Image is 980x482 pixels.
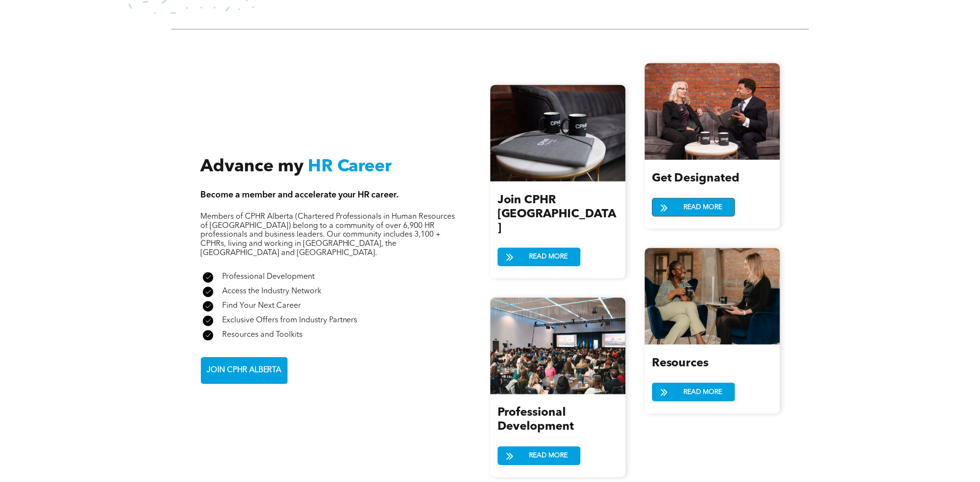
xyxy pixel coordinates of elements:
span: Access the Industry Network [222,287,321,295]
span: Find Your Next Career [222,302,301,310]
span: Professional Development [222,273,314,281]
span: READ MORE [526,447,571,465]
span: Get Designated [651,172,739,184]
span: Resources [651,357,709,369]
a: READ MORE [651,382,734,401]
span: READ MORE [680,198,725,216]
span: HR Career [308,158,392,175]
span: Resources and Toolkits [222,331,302,338]
span: JOIN CPHR ALBERTA [203,361,285,379]
span: Members of CPHR Alberta (Chartered Professionals in Human Resources of [GEOGRAPHIC_DATA]) belong ... [200,212,454,257]
span: Become a member and accelerate your HR career. [200,190,399,199]
a: READ MORE [651,197,734,216]
a: READ MORE [497,247,580,266]
span: Advance my [200,158,303,175]
a: READ MORE [497,446,580,465]
span: Join CPHR [GEOGRAPHIC_DATA] [497,194,616,234]
a: JOIN CPHR ALBERTA [200,357,287,384]
span: Exclusive Offers from Industry Partners [222,316,357,324]
span: Professional Development [497,407,574,433]
span: READ MORE [680,383,725,401]
span: READ MORE [526,248,571,266]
